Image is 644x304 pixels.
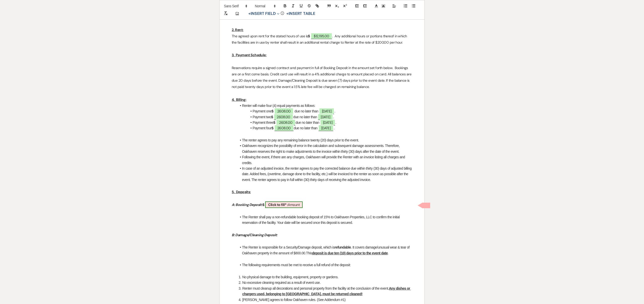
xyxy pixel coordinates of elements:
u: 5. Deposits: [232,190,251,194]
u: 3. Payment Schedule: [232,53,266,57]
b: Click to fill* : [268,202,288,207]
li: Payment one due no later than . [237,108,412,114]
strong: $ [308,34,310,38]
u: 2. Rent: [232,27,244,32]
li: The Renter is responsible for a Security/Damage deposit, which is . It covers damage/unusual wear... [237,245,412,256]
span: [DATE] [319,108,334,114]
strong: $ [272,126,273,130]
span: Header Formats [253,3,277,9]
strong: $ [273,120,275,125]
li: The renter agrees to pay any remaining balance twenty (20) days prior to the event. [237,137,412,143]
button: Insert Field [247,11,281,17]
p: The agreed upon rent for the stated hours of use is . Any additional hours or portions thereof in... [232,33,412,46]
li: Payment two due no later than . [237,114,412,120]
span: 2608.00 [274,108,294,114]
span: + [248,12,251,16]
li: Following the event, if there are any charges, Oakhaven will provide the Renter with an invoice l... [237,154,412,166]
li: Oakhaven recognizes the possibility of error in the calculation and subsequent damage assessments... [237,143,412,154]
li: Renter must cleanup all decorations and personal property from the facility at the conclusion of ... [237,286,412,297]
p: Reservations require a signed contract and payment in full of Booking Deposit in the amount set f... [232,65,412,90]
span: Text Background Color [380,3,387,9]
button: +Insert Table [285,11,317,17]
li: Payment four due no later than . [237,125,412,131]
span: 2608.00 [274,125,294,131]
u: 4. Billing: [232,97,246,102]
strong: $ [232,202,264,207]
span: [DATE] [318,125,334,131]
li: No physical damage to the building, equipment, property or gardens. [237,274,412,280]
li: The following requirements must be met to receive a full refund of the deposit: [237,262,412,268]
li: In case of an adjusted invoice, the renter agrees to pay the corrected balance due within thirty ... [237,166,412,183]
li: No excessive cleaning required as a result of event use. [237,280,412,285]
li: The Renter shall pay a non-refundable booking deposit of 15% to Oakhaven Properties, LLC to confi... [237,214,412,226]
span: + [286,12,289,16]
li: Renter will make four (4) equal payments as follows: [237,103,412,108]
span: Text Color [373,3,380,9]
span: Amount [265,201,303,208]
strong: $ [271,109,273,113]
u: deposit is due ten (10) days prior to the event date [312,251,388,255]
strong: $ [271,115,273,119]
span: 2608.00 [276,119,296,126]
li: Payment three due no later than . [237,120,412,125]
span: [DATE] [318,114,333,120]
span: Alignment [391,3,398,9]
span: [DATE] [320,119,335,126]
em: A: Booking Deposit: [232,202,262,207]
span: 2608.00 [274,114,293,120]
span: $12,195.00 [311,33,332,39]
li: [PERSON_NAME] agrees to follow Oakhaven rules. (See Addendum #1) [237,297,412,302]
strong: refundable [335,245,351,249]
em: B: Damage/Cleaning Deposit: [232,233,277,237]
